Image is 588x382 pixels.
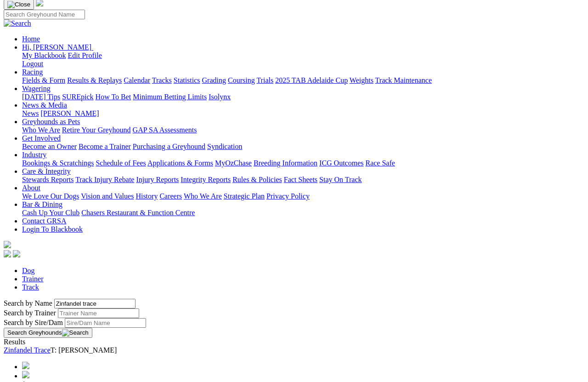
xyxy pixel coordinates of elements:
[22,267,35,274] a: Dog
[256,76,273,84] a: Trials
[22,159,94,167] a: Bookings & Scratchings
[4,241,11,248] img: logo-grsa-white.png
[67,76,122,84] a: Results & Replays
[22,109,39,117] a: News
[22,101,67,109] a: News & Media
[4,346,584,354] div: T: [PERSON_NAME]
[40,109,99,117] a: [PERSON_NAME]
[58,308,139,318] input: Search by Trainer name
[54,299,136,308] input: Search by Greyhound name
[22,176,584,184] div: Care & Integrity
[75,176,134,183] a: Track Injury Rebate
[22,109,584,118] div: News & Media
[22,167,71,175] a: Care & Integrity
[62,329,89,336] img: Search
[207,143,242,150] a: Syndication
[254,159,317,167] a: Breeding Information
[4,328,92,338] button: Search Greyhounds
[96,93,131,101] a: How To Bet
[81,209,195,217] a: Chasers Restaurant & Function Centre
[22,143,77,150] a: Become an Owner
[232,176,282,183] a: Rules & Policies
[159,192,182,200] a: Careers
[4,19,31,28] img: Search
[22,200,62,208] a: Bar & Dining
[365,159,395,167] a: Race Safe
[22,283,39,291] a: Track
[22,76,65,84] a: Fields & Form
[202,76,226,84] a: Grading
[22,209,79,217] a: Cash Up Your Club
[133,143,205,150] a: Purchasing a Greyhound
[22,126,60,134] a: Who We Are
[22,60,43,68] a: Logout
[62,126,131,134] a: Retire Your Greyhound
[7,1,30,8] img: Close
[22,151,46,159] a: Industry
[133,93,207,101] a: Minimum Betting Limits
[136,176,179,183] a: Injury Reports
[13,250,20,257] img: twitter.svg
[136,192,158,200] a: History
[4,299,52,307] label: Search by Name
[215,159,252,167] a: MyOzChase
[22,275,44,283] a: Trainer
[22,93,584,101] div: Wagering
[284,176,317,183] a: Fact Sheets
[4,319,63,326] label: Search by Sire/Dam
[124,76,150,84] a: Calendar
[319,159,363,167] a: ICG Outcomes
[4,346,51,354] a: Zinfandel Trace
[22,209,584,217] div: Bar & Dining
[4,10,85,19] input: Search
[22,371,29,378] img: chevron-left-pager-blue.svg
[22,217,66,225] a: Contact GRSA
[22,159,584,167] div: Industry
[133,126,197,134] a: GAP SA Assessments
[4,338,584,346] div: Results
[209,93,231,101] a: Isolynx
[68,51,102,59] a: Edit Profile
[65,318,146,328] input: Search by Sire/Dam name
[228,76,255,84] a: Coursing
[22,68,43,76] a: Racing
[22,134,61,142] a: Get Involved
[96,159,146,167] a: Schedule of Fees
[224,192,265,200] a: Strategic Plan
[147,159,213,167] a: Applications & Forms
[22,85,51,92] a: Wagering
[22,184,40,192] a: About
[319,176,362,183] a: Stay On Track
[79,143,131,150] a: Become a Trainer
[4,309,56,317] label: Search by Trainer
[350,76,373,84] a: Weights
[22,93,60,101] a: [DATE] Tips
[181,176,231,183] a: Integrity Reports
[174,76,200,84] a: Statistics
[22,362,29,369] img: chevrons-left-pager-blue.svg
[4,250,11,257] img: facebook.svg
[22,118,80,125] a: Greyhounds as Pets
[22,225,83,233] a: Login To Blackbook
[22,192,79,200] a: We Love Our Dogs
[22,51,66,59] a: My Blackbook
[275,76,348,84] a: 2025 TAB Adelaide Cup
[22,43,91,51] span: Hi, [PERSON_NAME]
[22,43,93,51] a: Hi, [PERSON_NAME]
[266,192,310,200] a: Privacy Policy
[22,51,584,68] div: Hi, [PERSON_NAME]
[22,126,584,134] div: Greyhounds as Pets
[22,143,584,151] div: Get Involved
[22,192,584,200] div: About
[22,176,73,183] a: Stewards Reports
[81,192,134,200] a: Vision and Values
[184,192,222,200] a: Who We Are
[22,35,40,43] a: Home
[152,76,172,84] a: Tracks
[375,76,432,84] a: Track Maintenance
[22,76,584,85] div: Racing
[62,93,93,101] a: SUREpick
